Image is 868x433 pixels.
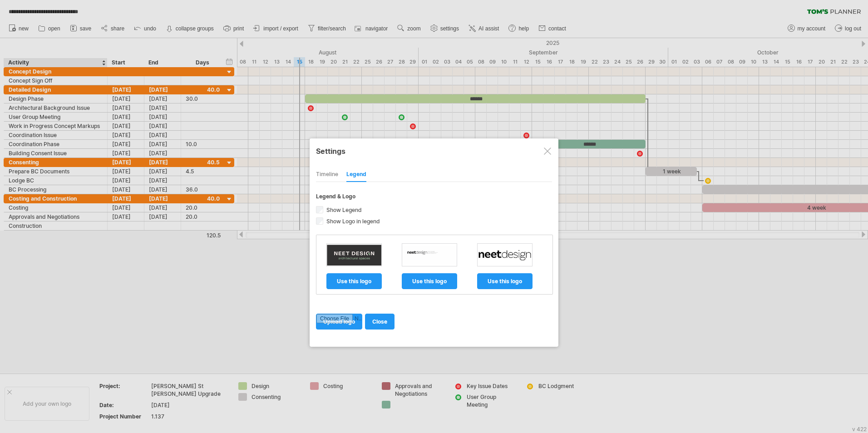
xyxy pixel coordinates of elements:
[337,278,371,285] span: use this logo
[316,167,338,182] div: Timeline
[325,218,380,225] span: Show Logo in legend
[488,278,522,285] span: use this logo
[402,273,457,289] a: use this logo
[365,314,395,330] a: close
[477,273,533,289] a: use this logo
[346,167,366,182] div: Legend
[316,143,552,159] div: Settings
[316,314,362,330] a: upload logo
[478,248,532,261] img: f4679f68-ba75-4e65-a593-394a85f284ce.png
[325,207,362,213] span: Show Legend
[412,278,447,285] span: use this logo
[327,245,381,266] img: 089fba39-365c-46f7-9131-f43e6bb93d2e.png
[402,246,457,264] img: e16345fa-53c2-4720-8e4c-c554bcccdadf.png
[323,318,355,325] span: upload logo
[326,273,382,289] a: use this logo
[372,318,387,325] span: close
[316,193,552,200] div: Legend & Logo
